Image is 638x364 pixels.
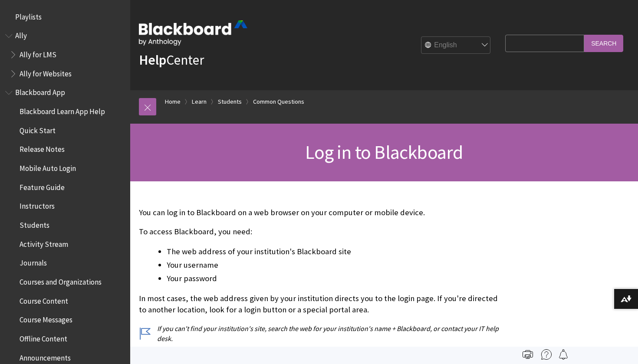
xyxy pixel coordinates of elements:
span: Instructors [20,199,55,211]
img: Follow this page [558,349,569,360]
nav: Book outline for Playlists [5,10,125,24]
li: Your username [167,259,501,271]
span: Students [20,218,49,230]
span: Release Notes [20,142,65,154]
span: Blackboard App [15,85,65,97]
span: Announcements [20,351,71,362]
span: Ally for LMS [20,47,56,59]
a: Students [218,96,242,107]
li: The web address of your institution's Blackboard site [167,246,501,258]
span: Course Messages [20,313,72,325]
p: To access Blackboard, you need: [139,226,501,237]
span: Quick Start [20,123,56,135]
p: If you can't find your institution's site, search the web for your institution's name + Blackboar... [139,324,501,343]
span: Journals [20,256,47,268]
span: Offline Content [20,331,67,343]
span: Ally for Websites [20,66,72,78]
p: In most cases, the web address given by your institution directs you to the login page. If you're... [139,293,501,315]
span: Playlists [15,10,42,21]
img: Blackboard by Anthology [139,20,247,46]
a: Learn [192,96,207,107]
span: Ally [15,29,27,40]
img: More help [541,349,552,360]
span: Log in to Blackboard [305,140,463,164]
strong: Help [139,51,166,69]
span: Activity Stream [20,237,68,249]
p: You can log in to Blackboard on a web browser on your computer or mobile device. [139,207,501,218]
span: Mobile Auto Login [20,161,76,173]
input: Search [584,35,623,52]
a: HelpCenter [139,51,204,69]
a: Common Questions [253,96,304,107]
img: Print [523,349,533,360]
select: Site Language Selector [421,37,491,54]
a: Home [165,96,181,107]
span: Feature Guide [20,180,65,192]
span: Blackboard Learn App Help [20,104,105,116]
span: Course Content [20,294,68,305]
li: Your password [167,272,501,285]
span: Courses and Organizations [20,275,102,286]
nav: Book outline for Anthology Ally Help [5,29,125,81]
